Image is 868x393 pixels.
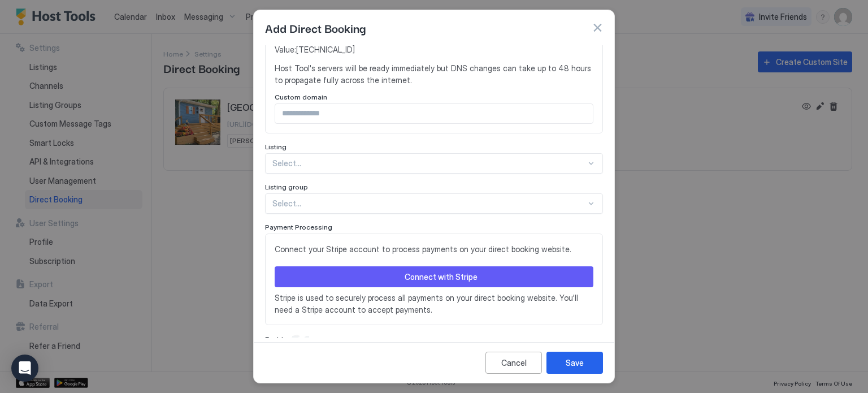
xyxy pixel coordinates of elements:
[566,357,584,369] div: Save
[11,355,38,382] div: Open Intercom Messenger
[275,266,593,287] button: Connect with Stripe
[275,104,593,123] input: Input Field
[275,243,593,255] span: Connect your Stripe account to process payments on your direct booking website.
[485,352,542,374] button: Cancel
[501,357,527,369] div: Cancel
[275,62,593,86] span: Host Tool's servers will be ready immediately but DNS changes can take up to 48 hours to propagat...
[546,352,603,374] button: Save
[275,93,327,101] span: Custom domain
[405,271,478,283] div: Connect with Stripe
[265,223,332,231] span: Payment Processing
[265,183,308,191] span: Listing group
[265,19,366,36] span: Add Direct Booking
[265,335,287,343] span: Enable
[265,142,287,151] span: Listing
[275,292,593,316] span: Stripe is used to securely process all payments on your direct booking website. You'll need a Str...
